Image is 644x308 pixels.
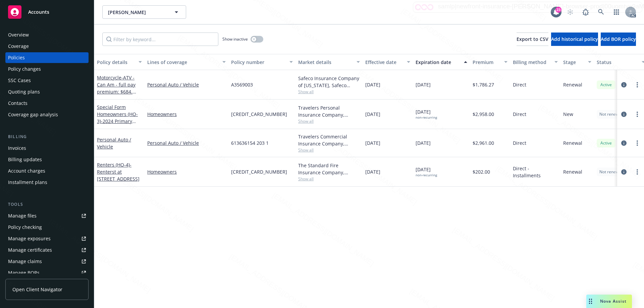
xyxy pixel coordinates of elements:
[8,210,37,221] div: Manage files
[298,176,360,182] span: Show all
[5,154,89,165] a: Billing updates
[365,59,403,66] div: Effective date
[8,75,31,86] div: SSC Cases
[597,59,638,66] div: Status
[228,54,296,70] button: Policy number
[8,109,58,120] div: Coverage gap analysis
[416,139,431,146] span: [DATE]
[296,54,363,70] button: Market details
[563,111,573,118] span: New
[510,54,560,70] button: Billing method
[416,108,437,120] span: [DATE]
[231,139,269,146] span: 613636154 203 1
[108,9,166,16] span: [PERSON_NAME]
[416,173,437,177] div: non-recurring
[102,33,218,46] input: Filter by keyword...
[563,5,577,19] a: Start snowing
[5,75,89,86] a: SSC Cases
[594,5,608,19] a: Search
[5,133,89,140] div: Billing
[97,162,140,182] a: Renters (HO-4)
[5,222,89,233] a: Policy checking
[8,154,42,165] div: Billing updates
[513,81,526,88] span: Direct
[579,5,592,19] a: Report a Bug
[147,168,226,175] a: Homeowners
[8,245,52,255] div: Manage certificates
[298,75,360,89] div: Safeco Insurance Company of [US_STATE], Safeco Insurance
[470,54,510,70] button: Premium
[8,222,42,233] div: Policy checking
[620,168,628,176] a: circleInformation
[633,110,641,118] a: more
[97,104,140,145] a: Special Form Homeowners (HO-3)
[513,139,526,146] span: Direct
[231,111,287,118] span: [CREDIT_CARD_NUMBER]
[5,201,89,208] div: Tools
[97,136,131,150] a: Personal Auto / Vehicle
[147,139,226,146] a: Personal Auto / Vehicle
[560,54,594,70] button: Stage
[517,33,548,46] button: Export to CSV
[416,81,431,88] span: [DATE]
[601,33,636,46] button: Add BOR policy
[298,89,360,95] span: Show all
[633,81,641,89] a: more
[517,36,548,42] span: Export to CSV
[5,3,89,21] a: Accounts
[5,29,89,40] a: Overview
[147,59,218,66] div: Lines of coverage
[563,139,582,146] span: Renewal
[620,139,628,147] a: circleInformation
[5,143,89,153] a: Invoices
[28,9,49,15] span: Accounts
[298,118,360,124] span: Show all
[8,64,41,74] div: Policy changes
[599,140,613,146] span: Active
[97,162,140,182] span: - Renterst at [STREET_ADDRESS]
[298,104,360,118] div: Travelers Personal Insurance Company, Travelers Insurance
[620,110,628,118] a: circleInformation
[513,59,550,66] div: Billing method
[563,59,584,66] div: Stage
[555,7,561,13] div: 23
[231,168,287,175] span: [CREDIT_CARD_NUMBER]
[5,245,89,255] a: Manage certificates
[600,298,627,304] span: Nova Assist
[8,177,47,188] div: Installment plans
[97,74,139,116] a: Motorcycle
[147,81,226,88] a: Personal Auto / Vehicle
[298,147,360,153] span: Show all
[5,166,89,176] a: Account charges
[5,52,89,63] a: Policies
[473,111,494,118] span: $2,958.00
[8,256,42,267] div: Manage claims
[599,169,625,175] span: Not renewing
[416,59,460,66] div: Expiration date
[610,5,623,19] a: Switch app
[5,210,89,221] a: Manage files
[551,33,598,46] button: Add historical policy
[599,111,625,117] span: Not renewing
[5,98,89,109] a: Contacts
[8,233,51,244] div: Manage exposures
[416,115,437,120] div: non-recurring
[231,81,253,88] span: A3569003
[551,36,598,42] span: Add historical policy
[365,168,380,175] span: [DATE]
[8,29,29,40] div: Overview
[473,59,500,66] div: Premium
[5,109,89,120] a: Coverage gap analysis
[97,59,135,66] div: Policy details
[5,86,89,97] a: Quoting plans
[8,52,25,63] div: Policies
[416,166,437,177] span: [DATE]
[5,64,89,74] a: Policy changes
[5,233,89,244] a: Manage exposures
[8,86,40,97] div: Quoting plans
[473,81,494,88] span: $1,786.27
[473,168,490,175] span: $202.00
[8,41,29,52] div: Coverage
[513,165,558,179] span: Direct - Installments
[145,54,228,70] button: Lines of coverage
